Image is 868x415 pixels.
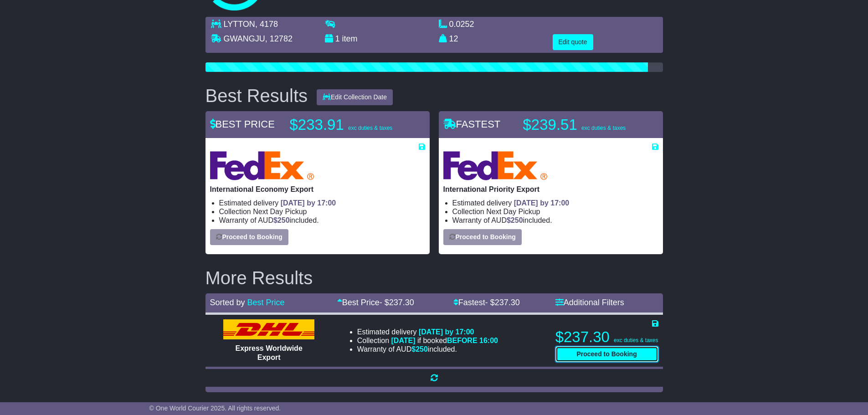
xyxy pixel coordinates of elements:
[507,216,523,224] span: $
[205,268,663,288] h2: More Results
[210,229,288,245] button: Proceed to Booking
[224,20,255,29] span: LYTTON
[479,337,498,344] span: 16:00
[419,328,474,336] span: [DATE] by 17:00
[317,89,393,105] button: Edit Collection Date
[443,185,658,194] p: International Priority Export
[223,319,314,339] img: DHL: Express Worldwide Export
[273,216,290,224] span: $
[219,216,425,225] li: Warranty of AUD included.
[511,216,523,224] span: 250
[453,298,520,307] a: Fastest- $237.30
[486,208,540,215] span: Next Day Pickup
[449,20,474,29] span: 0.0252
[391,337,416,344] span: [DATE]
[452,216,658,225] li: Warranty of AUD included.
[411,345,428,353] span: $
[210,151,314,180] img: FedEx Express: International Economy Export
[265,34,293,43] span: , 12782
[219,199,425,207] li: Estimated delivery
[290,116,404,134] p: $233.91
[452,199,658,207] li: Estimated delivery
[277,216,290,224] span: 250
[210,118,275,130] span: BEST PRICE
[391,337,498,344] span: if booked
[253,208,307,215] span: Next Day Pickup
[614,337,658,343] span: exc duties & taxes
[380,298,414,307] span: - $
[149,405,281,412] span: © One World Courier 2025. All rights reserved.
[443,151,548,180] img: FedEx Express: International Priority Export
[555,298,624,307] a: Additional Filters
[452,207,658,216] li: Collection
[201,86,313,106] div: Best Results
[443,229,522,245] button: Proceed to Booking
[210,298,245,307] span: Sorted by
[449,34,458,43] span: 12
[247,298,285,307] a: Best Price
[235,344,302,361] span: Express Worldwide Export
[485,298,520,307] span: - $
[255,20,278,29] span: , 4178
[357,345,498,354] li: Warranty of AUD included.
[357,328,498,336] li: Estimated delivery
[389,298,414,307] span: 237.30
[553,34,593,50] button: Edit quote
[357,336,498,345] li: Collection
[581,125,626,131] span: exc duties & taxes
[337,298,414,307] a: Best Price- $237.30
[443,118,501,130] span: FASTEST
[348,125,392,131] span: exc duties & taxes
[210,185,425,194] p: International Economy Export
[416,345,428,353] span: 250
[555,328,658,346] p: $237.30
[495,298,520,307] span: 237.30
[281,199,336,207] span: [DATE] by 17:00
[342,34,358,43] span: item
[555,346,658,362] button: Proceed to Booking
[335,34,340,43] span: 1
[523,116,637,134] p: $239.51
[224,34,265,43] span: GWANGJU
[219,207,425,216] li: Collection
[447,337,478,344] span: BEFORE
[514,199,570,207] span: [DATE] by 17:00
